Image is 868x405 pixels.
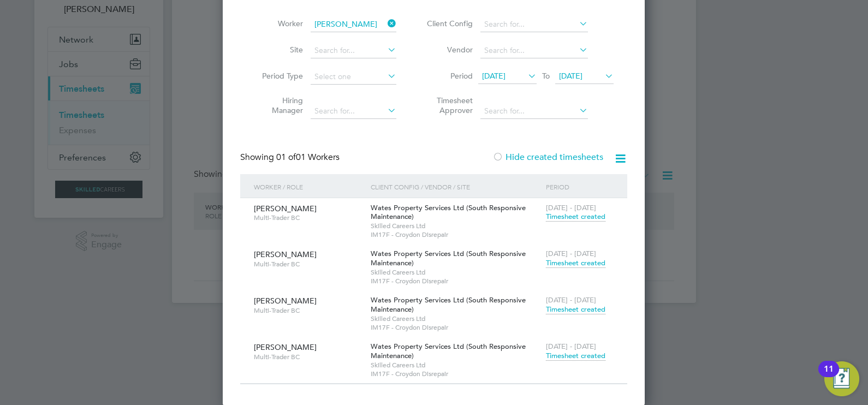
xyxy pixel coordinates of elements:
[254,19,303,28] label: Worker
[371,323,540,332] span: IM17F - Croydon Disrepair
[371,268,540,277] span: Skilled Careers Ltd
[254,45,303,55] label: Site
[254,249,317,259] span: [PERSON_NAME]
[480,17,588,32] input: Search for...
[254,296,317,306] span: [PERSON_NAME]
[546,203,596,212] span: [DATE] - [DATE]
[254,204,317,213] span: [PERSON_NAME]
[371,314,540,323] span: Skilled Careers Ltd
[311,43,396,58] input: Search for...
[371,295,526,314] span: Wates Property Services Ltd (South Responsive Maintenance)
[482,71,506,81] span: [DATE]
[254,260,362,269] span: Multi-Trader BC
[368,174,543,199] div: Client Config / Vendor / Site
[371,249,526,267] span: Wates Property Services Ltd (South Responsive Maintenance)
[311,17,396,32] input: Search for...
[371,361,540,370] span: Skilled Careers Ltd
[480,104,588,119] input: Search for...
[276,152,340,163] span: 01 Workers
[311,104,396,119] input: Search for...
[371,222,540,230] span: Skilled Careers Ltd
[371,342,526,360] span: Wates Property Services Ltd (South Responsive Maintenance)
[254,342,317,352] span: [PERSON_NAME]
[546,212,605,222] span: Timesheet created
[546,295,596,305] span: [DATE] - [DATE]
[424,71,473,81] label: Period
[492,152,603,163] label: Hide created timesheets
[424,45,473,55] label: Vendor
[480,43,588,58] input: Search for...
[539,69,553,83] span: To
[251,174,368,199] div: Worker / Role
[254,96,303,115] label: Hiring Manager
[424,19,473,28] label: Client Config
[254,353,362,361] span: Multi-Trader BC
[824,361,859,396] button: Open Resource Center, 11 new notifications
[254,213,362,222] span: Multi-Trader BC
[546,249,596,258] span: [DATE] - [DATE]
[546,258,605,268] span: Timesheet created
[546,305,605,314] span: Timesheet created
[254,71,303,81] label: Period Type
[371,370,540,378] span: IM17F - Croydon Disrepair
[546,342,596,351] span: [DATE] - [DATE]
[254,306,362,315] span: Multi-Trader BC
[276,152,296,163] span: 01 of
[371,230,540,239] span: IM17F - Croydon Disrepair
[543,174,616,199] div: Period
[424,96,473,115] label: Timesheet Approver
[824,369,834,383] div: 11
[240,152,342,163] div: Showing
[546,351,605,361] span: Timesheet created
[371,203,526,222] span: Wates Property Services Ltd (South Responsive Maintenance)
[311,69,396,85] input: Select one
[371,277,540,285] span: IM17F - Croydon Disrepair
[559,71,582,81] span: [DATE]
